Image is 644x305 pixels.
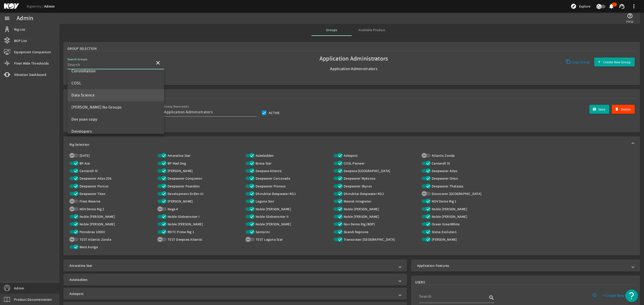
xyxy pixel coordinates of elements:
[343,191,384,196] label: Dhirubhai Deepwater KG2
[255,207,291,212] label: Noble [PERSON_NAME]
[431,207,467,212] label: Noble [PERSON_NAME]
[431,214,467,219] label: Noble [PERSON_NAME]
[78,184,108,189] label: Deepwater Pontus
[255,222,291,227] label: Noble [PERSON_NAME]
[431,161,450,166] label: Cantarell III
[431,176,458,181] label: Deepwater Orion
[167,191,204,196] label: Development Driller III
[268,110,280,115] label: Active
[167,176,202,181] label: Deepwater Conqueror
[608,3,614,9] mat-icon: notifications
[167,229,194,234] label: RDTC Prime Rig 1
[626,19,633,24] span: Help
[415,280,425,285] span: USERS
[155,60,161,66] mat-icon: close
[14,49,51,55] span: Equipment Comparison
[255,161,272,166] label: Brava Star
[14,27,25,32] span: Rig List
[167,237,202,242] label: TEST Deepsea Atlantic
[305,66,402,71] span: Application Administrators
[71,81,81,86] span: COSL
[63,288,407,300] mat-expansion-panel-header: Askepott
[164,105,189,109] mat-label: Group Description
[431,222,460,227] label: Ocean GreatWhite
[343,237,395,242] label: Transocean [GEOGRAPHIC_DATA]
[167,168,193,173] label: [PERSON_NAME]
[69,142,628,147] mat-panel-title: Rig Selection
[343,222,375,227] label: Nov Demo Rig (BOP)
[305,56,402,61] span: Application Administrators
[598,107,605,112] span: Save
[167,199,193,204] label: [PERSON_NAME]
[589,105,610,114] button: Save
[255,214,289,219] label: Noble Globetrotter II
[67,46,97,51] span: Group Selection
[603,60,631,65] span: Create New Group
[17,16,33,21] div: Admin
[69,277,395,282] mat-panel-title: Askeladden
[343,199,371,204] label: Maersk Integrator
[431,153,455,158] label: Atlantic Zonda
[78,199,100,204] label: Fleet Reserve
[67,62,151,68] input: Search
[255,153,274,158] label: Askeladden
[78,244,98,249] label: West Auriga
[419,293,488,299] input: Search
[63,152,640,256] div: Rig Selection
[343,207,379,212] label: Noble [PERSON_NAME]
[4,15,10,21] mat-icon: menu
[71,93,95,98] span: Data Science
[167,222,203,227] label: Noble [PERSON_NAME]
[71,105,122,110] span: [PERSON_NAME] No Groups
[71,117,97,122] span: Dev yoan copy
[14,61,49,66] span: Fleet Wide Thresholds
[27,4,44,9] a: Rigsentry
[431,229,457,234] label: Stena Evolution
[78,191,105,196] label: Deepwater Titan
[78,176,111,181] label: Deepwater Atlas 20k
[343,214,379,219] label: Noble [PERSON_NAME]
[255,229,270,234] label: Santorini
[431,237,457,242] label: [PERSON_NAME]
[167,161,186,166] label: BP Mad Dog
[167,214,199,219] label: Noble Globetrotter I
[628,0,640,12] button: more_vert
[627,13,633,19] mat-icon: help_outline
[167,207,178,212] label: Naga 4
[255,184,286,189] label: Deepwater Proteus
[431,184,463,189] label: Deepwater Thalassa
[579,4,590,9] span: Explore
[343,176,375,181] label: Deepwater Mykonos
[255,176,290,181] label: Deepwater Corcovado
[343,229,369,234] label: Skandi Neptune
[78,161,90,166] label: BP Ace
[598,291,637,300] button: + Create New User
[417,263,628,268] mat-panel-title: Application Features
[569,2,592,10] button: Explore
[78,222,115,227] label: Noble [PERSON_NAME]
[431,191,481,196] label: Discoverer [GEOGRAPHIC_DATA]
[67,58,88,61] mat-label: Search Groups
[621,107,631,112] span: Delete
[343,168,390,173] label: Deepsea [GEOGRAPHIC_DATA]
[625,289,638,302] button: Open Resource Center
[612,105,635,114] button: Delete
[167,153,191,158] label: Amaralina Star
[619,3,625,9] mat-icon: support_agent
[343,161,365,166] label: COSL Pioneer
[564,58,592,67] button: Copy Group
[14,72,46,77] span: Vibration Dashboard
[343,184,372,189] label: Deepwater Skyros
[14,297,52,302] span: Product Documentation
[14,286,24,291] span: Admin
[592,293,597,297] mat-icon: info_outline
[78,153,90,158] label: [DATE]
[594,58,635,67] button: Create New Group
[572,60,590,65] span: Copy Group
[167,184,200,189] label: Deepwater Poseidon
[69,263,395,268] mat-panel-title: Amaralina Star
[489,295,495,301] i: search
[78,237,111,242] label: TEST Atlantic Zonda
[71,129,92,134] span: Developers
[255,191,296,196] label: Dhirubhai Deepwater KG1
